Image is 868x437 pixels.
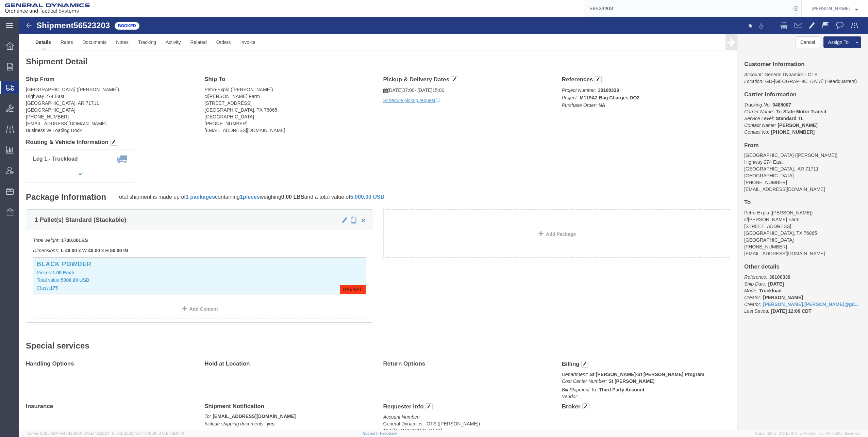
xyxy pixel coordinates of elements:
[755,431,860,436] span: Copyright © [DATE]-[DATE] Agistix Inc., All Rights Reserved
[584,0,791,17] input: Search for shipment number, reference number
[5,3,90,14] img: logo
[82,431,109,435] span: [DATE] 10:23:21
[363,431,380,435] a: Support
[812,5,850,12] span: Timothy Kilraine
[27,431,109,435] span: Server: 2025.18.0-4e47823f9d1
[19,17,868,430] iframe: FS Legacy Container
[157,431,184,435] span: [DATE] 08:10:16
[112,431,184,435] span: Client: 2025.18.0-7346316
[380,431,397,435] a: Feedback
[811,4,858,13] button: [PERSON_NAME]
